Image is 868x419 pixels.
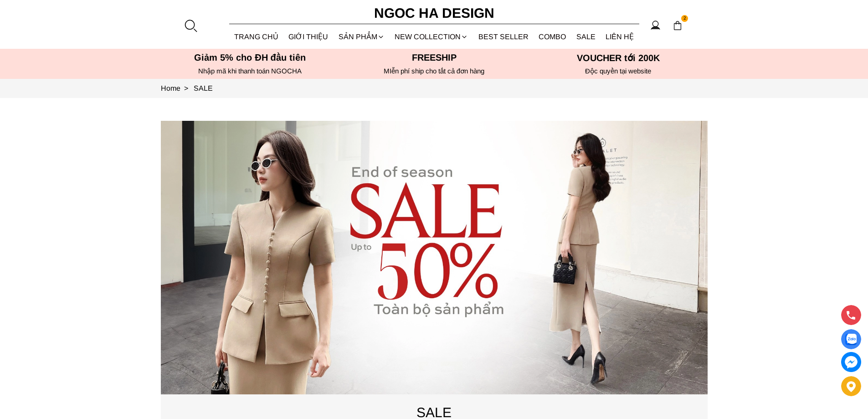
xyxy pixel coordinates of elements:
h6: Độc quyền tại website [529,67,708,75]
a: Link to Home [161,84,194,92]
a: SALE [571,25,601,49]
font: Freeship [412,52,457,62]
a: Link to SALE [194,84,213,92]
a: LIÊN HỆ [601,25,639,49]
span: > [180,84,192,92]
img: img-CART-ICON-ksit0nf1 [673,21,683,31]
a: messenger [841,352,861,372]
h5: VOUCHER tới 200K [529,52,708,63]
h6: MIễn phí ship cho tất cả đơn hàng [345,67,524,75]
a: NEW COLLECTION [390,25,473,49]
div: SẢN PHẨM [334,25,390,49]
a: Combo [534,25,571,49]
a: GIỚI THIỆU [283,25,334,49]
a: Display image [841,329,861,349]
a: Ngoc Ha Design [366,2,503,24]
font: Nhập mã khi thanh toán NGOCHA [198,67,302,75]
img: Display image [845,334,857,345]
font: Giảm 5% cho ĐH đầu tiên [194,52,306,62]
span: 2 [681,15,688,22]
a: TRANG CHỦ [229,25,284,49]
a: BEST SELLER [473,25,534,49]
